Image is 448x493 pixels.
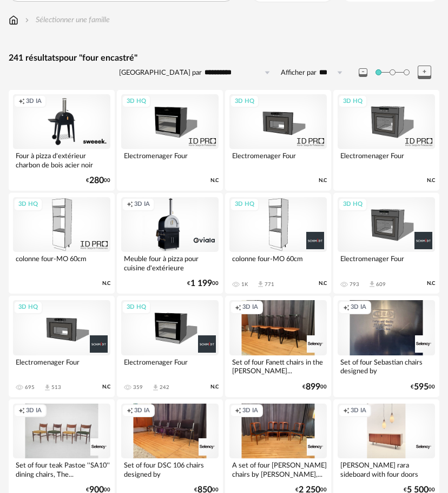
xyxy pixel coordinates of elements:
[265,281,274,288] div: 771
[411,384,435,391] div: € 00
[121,149,219,171] div: Electromenager Four
[281,68,317,77] label: Afficher par
[242,407,258,415] span: 3D IA
[427,280,435,287] span: N.C
[9,15,18,25] img: svg+xml;base64,PHN2ZyB3aWR0aD0iMTYiIGhlaWdodD0iMTciIHZpZXdCb3g9IjAgMCAxNiAxNyIgZmlsbD0ibm9uZSIgeG...
[23,15,31,25] img: svg+xml;base64,PHN2ZyB3aWR0aD0iMTYiIGhlaWdodD0iMTYiIHZpZXdCb3g9IjAgMCAxNiAxNiIgZmlsbD0ibm9uZSIgeG...
[229,149,327,171] div: Electromenager Four
[102,384,110,391] span: N.C
[51,384,61,391] div: 513
[242,303,258,312] span: 3D IA
[14,301,43,314] div: 3D HQ
[210,384,219,391] span: N.C
[26,407,42,415] span: 3D IA
[9,53,439,64] div: 241 résultats
[9,296,115,397] a: 3D HQ Electromenager Four 695 Download icon 513 N.C
[127,407,133,415] span: Creation icon
[121,458,219,480] div: Set of four DSC 106 chairs designed by [PERSON_NAME]...
[23,15,110,25] div: Sélectionner une famille
[319,177,327,184] span: N.C
[225,296,331,397] a: Creation icon 3D IA Set of four Fanett chairs in the [PERSON_NAME]... €89900
[368,280,376,288] span: Download icon
[25,384,35,391] div: 695
[333,193,439,294] a: 3D HQ Electromenager Four 793 Download icon 609 N.C
[134,407,150,415] span: 3D IA
[235,303,241,312] span: Creation icon
[117,296,223,397] a: 3D HQ Electromenager Four 359 Download icon 242 N.C
[333,90,439,191] a: 3D HQ Electromenager Four N.C
[210,177,219,184] span: N.C
[225,193,331,294] a: 3D HQ colonne four-MO 60cm 1K Download icon 771 N.C
[13,252,110,274] div: colonne four-MO 60cm
[306,384,320,391] span: 899
[376,281,386,288] div: 609
[121,252,219,274] div: Meuble four à pizza pour cuisine d'extérieure
[230,198,259,211] div: 3D HQ
[9,90,115,191] a: Creation icon 3D IA Four à pizza d'extérieur charbon de bois acier noir €28000
[13,355,110,377] div: Electromenager Four
[117,193,223,294] a: Creation icon 3D IA Meuble four à pizza pour cuisine d'extérieure €1 19900
[119,68,202,77] label: [GEOGRAPHIC_DATA] par
[13,149,110,171] div: Four à pizza d'extérieur charbon de bois acier noir
[18,98,25,106] span: Creation icon
[319,280,327,287] span: N.C
[229,252,327,274] div: colonne four-MO 60cm
[351,303,366,312] span: 3D IA
[338,355,435,377] div: Set of four Sebastian chairs designed by [PERSON_NAME]...
[302,384,327,391] div: € 00
[59,54,137,62] span: pour "four encastré"
[241,281,248,288] div: 1K
[14,198,43,211] div: 3D HQ
[230,95,259,108] div: 3D HQ
[414,384,429,391] span: 595
[43,384,51,392] span: Download icon
[338,149,435,171] div: Electromenager Four
[9,193,115,294] a: 3D HQ colonne four-MO 60cm N.C
[229,458,327,480] div: A set of four [PERSON_NAME] chairs by [PERSON_NAME],...
[121,355,219,377] div: Electromenager Four
[86,177,110,184] div: € 00
[225,90,331,191] a: 3D HQ Electromenager Four N.C
[235,407,241,415] span: Creation icon
[338,198,367,211] div: 3D HQ
[134,200,150,209] span: 3D IA
[338,95,367,108] div: 3D HQ
[350,281,359,288] div: 793
[122,95,151,108] div: 3D HQ
[18,407,25,415] span: Creation icon
[343,303,350,312] span: Creation icon
[151,384,160,392] span: Download icon
[102,280,110,287] span: N.C
[160,384,169,391] div: 242
[127,200,133,209] span: Creation icon
[351,407,366,415] span: 3D IA
[427,177,435,184] span: N.C
[89,177,104,184] span: 280
[338,458,435,480] div: [PERSON_NAME] rara sideboard with four doors
[190,280,212,287] span: 1 199
[187,280,219,287] div: € 00
[229,355,327,377] div: Set of four Fanett chairs in the [PERSON_NAME]...
[338,252,435,274] div: Electromenager Four
[333,296,439,397] a: Creation icon 3D IA Set of four Sebastian chairs designed by [PERSON_NAME]... €59500
[343,407,350,415] span: Creation icon
[256,280,265,288] span: Download icon
[122,301,151,314] div: 3D HQ
[26,98,42,106] span: 3D IA
[13,458,110,480] div: Set of four teak Pastoe ''SA10'' dining chairs, The...
[117,90,223,191] a: 3D HQ Electromenager Four N.C
[133,384,143,391] div: 359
